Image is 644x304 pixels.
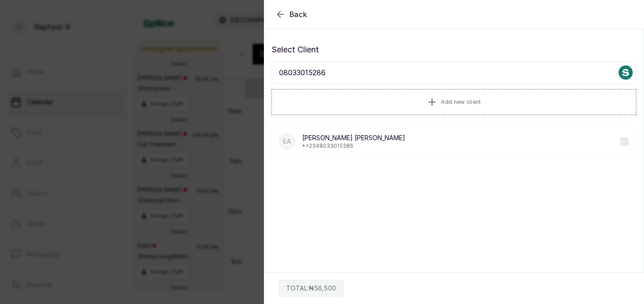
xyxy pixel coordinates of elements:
[302,133,405,142] p: [PERSON_NAME] [PERSON_NAME]
[271,61,636,84] input: Search for a client by name, phone number, or email.
[289,9,307,20] span: Back
[314,284,336,292] span: 56,500
[302,142,405,150] p: • +234 8033015286
[283,137,291,146] p: EA
[275,9,307,20] button: Back
[271,89,636,115] button: Add new client
[286,284,336,293] p: TOTAL: ₦
[441,98,481,106] span: Add new client
[271,43,636,56] p: Select Client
